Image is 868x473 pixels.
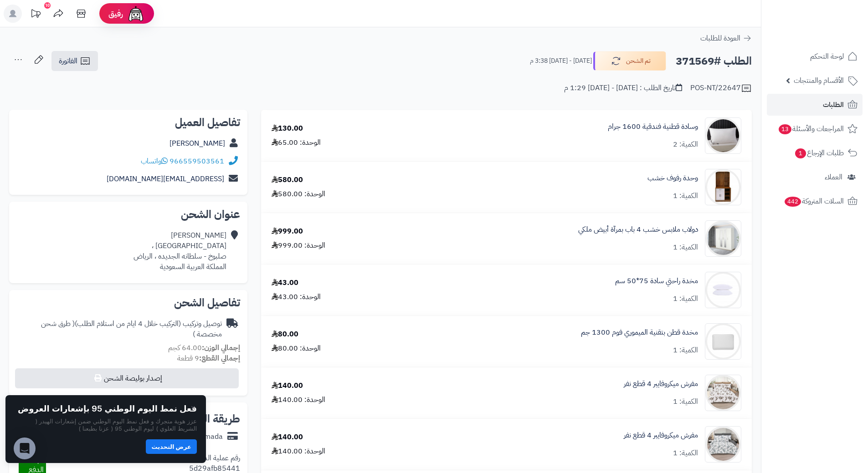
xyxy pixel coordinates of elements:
small: 64.00 كجم [168,342,240,353]
a: لوحة التحكم [767,46,863,67]
span: رفيق [108,8,123,19]
a: مفرش ميكروفايبر 4 قطع نفر [624,430,698,441]
div: 10 [44,2,51,9]
div: الكمية: 1 [673,397,698,407]
h2: تفاصيل العميل [16,117,240,128]
button: تم الشحن [593,51,666,71]
strong: إجمالي الوزن: [202,342,240,353]
a: العملاء [767,166,863,188]
div: الكمية: 1 [673,191,698,201]
div: 580.00 [272,175,303,185]
span: العملاء [825,171,842,183]
a: مخدة قطن بتقنية الميموري فوم 1300 جم [581,327,698,338]
span: 442 [785,197,801,207]
a: [PERSON_NAME] [169,138,225,149]
span: العودة للطلبات [700,33,740,44]
span: 1 [795,148,806,158]
img: 1686652182-WhatsApp%20Image%202023-06-13%20at%201.14.09%20PM-90x90.jpeg [705,169,741,205]
a: المراجعات والأسئلة13 [767,118,863,140]
a: مفرش ميكروفايبر 4 قطع نفر [624,379,698,389]
img: logo-2.png [806,22,859,41]
a: السلات المتروكة442 [767,190,863,212]
small: [DATE] - [DATE] 3:38 م [530,56,592,66]
a: واتساب [141,156,168,167]
span: الطلبات [823,98,844,111]
img: 1754377241-1-90x90.jpg [705,375,741,411]
span: الفاتورة [59,56,77,66]
img: 1686137768-2290-90x90.png [705,117,741,154]
img: 1748947319-1-90x90.jpg [705,323,741,360]
span: الأقسام والمنتجات [794,74,844,87]
button: إصدار بوليصة الشحن [15,368,239,388]
p: عزز هوية متجرك و فعل نمط اليوم الوطني ضمن إشعارات الهيدر ( الشريط العلوي ) ليوم الوطني 95 ( عزنا ... [15,417,197,432]
div: الكمية: 1 [673,294,698,304]
img: 1733065084-1-90x90.jpg [705,220,741,257]
h2: طريقة الدفع [185,413,240,424]
div: 140.00 [272,381,303,391]
div: [PERSON_NAME] [GEOGRAPHIC_DATA] ، صلبوخ - سلطانه الجديده ، الرياض المملكة العربية السعودية [134,230,226,272]
div: الوحدة: 65.00 [272,137,321,148]
span: 13 [779,124,791,134]
div: الوحدة: 80.00 [272,343,321,354]
a: مخدة راحتي سادة 75*50 سم [615,276,698,286]
div: Open Intercom Messenger [14,437,36,459]
a: العودة للطلبات [700,33,752,44]
h2: عنوان الشحن [16,209,240,220]
a: 966559503561 [169,156,224,167]
span: ( طرق شحن مخصصة ) [41,318,222,340]
div: الكمية: 1 [673,242,698,253]
a: الفاتورة [51,51,98,71]
div: 140.00 [272,432,303,442]
span: طلبات الإرجاع [794,147,844,159]
strong: إجمالي القطع: [199,353,240,364]
span: السلات المتروكة [784,195,844,208]
div: الوحدة: 43.00 [272,292,321,302]
div: الوحدة: 580.00 [272,189,325,199]
a: تحديثات المنصة [24,5,47,25]
a: وسادة قطنية فندقية 1600 جرام [608,122,698,132]
a: وحدة رفوف خشب [647,173,698,183]
span: المراجعات والأسئلة [778,122,844,135]
small: 9 قطعة [177,353,240,364]
div: الكمية: 1 [673,448,698,458]
div: 43.00 [272,278,298,288]
div: الكمية: 1 [673,345,698,356]
button: عرض التحديث [146,439,197,454]
div: الوحدة: 140.00 [272,395,325,405]
img: ai-face.png [127,5,145,23]
div: POS-NT/22647 [690,83,752,94]
a: طلبات الإرجاع1 [767,142,863,164]
div: تاريخ الطلب : [DATE] - [DATE] 1:29 م [564,83,682,93]
div: الوحدة: 140.00 [272,446,325,457]
img: 1746949799-1-90x90.jpg [705,272,741,308]
div: 80.00 [272,329,298,340]
a: دولاب ملابس خشب 4 باب بمرآة أبيض ملكي [578,224,698,235]
div: الوحدة: 999.00 [272,240,325,251]
a: الطلبات [767,94,863,116]
a: [EMAIL_ADDRESS][DOMAIN_NAME] [107,173,224,184]
h2: تفاصيل الشحن [16,297,240,308]
div: 999.00 [272,226,303,237]
div: توصيل وتركيب (التركيب خلال 4 ايام من استلام الطلب) [16,319,222,340]
h2: الطلب #371569 [676,52,752,71]
span: لوحة التحكم [810,50,844,63]
div: الكمية: 2 [673,139,698,150]
div: 130.00 [272,123,303,134]
h2: فعل نمط اليوم الوطني 95 بإشعارات العروض [18,404,197,413]
img: 1754378195-1-90x90.jpg [705,426,741,463]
